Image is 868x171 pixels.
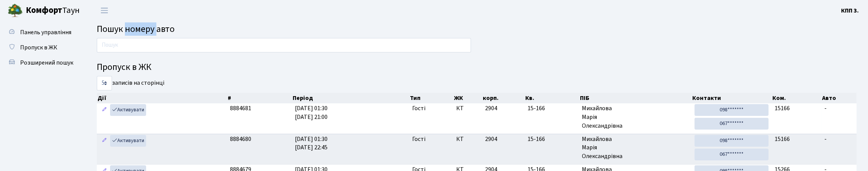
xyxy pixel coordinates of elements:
[110,104,146,116] a: Активувати
[230,135,251,143] span: 8884680
[824,104,827,112] span: -
[822,93,857,103] th: Авто
[4,25,80,40] a: Панель управління
[97,76,112,90] select: записів на сторінці
[579,93,692,103] th: ПІБ
[26,4,62,16] b: Комфорт
[528,104,576,113] span: 15-166
[97,38,471,52] input: Пошук
[692,93,772,103] th: Контакти
[582,104,688,130] span: Михайлова Марія Олександрівна
[97,93,227,103] th: Дії
[485,104,497,112] span: 2904
[20,28,71,36] span: Панель управління
[525,93,579,103] th: Кв.
[775,104,790,112] span: 15166
[8,3,23,18] img: logo.png
[4,40,80,55] a: Пропуск в ЖК
[528,135,576,144] span: 15-166
[409,93,453,103] th: Тип
[412,104,425,113] span: Гості
[295,104,328,121] span: [DATE] 01:30 [DATE] 21:00
[26,4,80,17] span: Таун
[582,135,688,161] span: Михайлова Марія Олександрівна
[292,93,409,103] th: Період
[4,55,80,70] a: Розширений пошук
[775,135,790,143] span: 15166
[97,62,857,73] h4: Пропуск в ЖК
[20,59,73,67] span: Розширений пошук
[485,135,497,143] span: 2904
[227,93,292,103] th: #
[295,135,328,152] span: [DATE] 01:30 [DATE] 22:45
[412,135,425,144] span: Гості
[97,76,164,90] label: записів на сторінці
[95,4,114,17] button: Переключити навігацію
[110,135,146,147] a: Активувати
[20,43,57,52] span: Пропуск в ЖК
[772,93,821,103] th: Ком.
[841,6,859,15] a: КПП 3.
[453,93,482,103] th: ЖК
[456,104,479,113] span: КТ
[841,6,859,15] b: КПП 3.
[97,22,175,36] span: Пошук номеру авто
[482,93,525,103] th: корп.
[824,135,827,143] span: -
[100,135,109,147] a: Редагувати
[230,104,251,112] span: 8884681
[456,135,479,144] span: КТ
[100,104,109,116] a: Редагувати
